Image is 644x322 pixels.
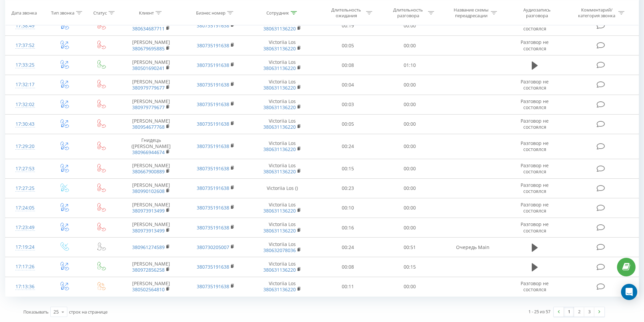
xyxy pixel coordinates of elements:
td: 00:23 [317,178,379,198]
td: 00:00 [379,134,441,159]
span: Разговор не состоялся [521,201,549,214]
td: 00:15 [379,257,441,277]
td: Очередь Main [440,238,505,257]
td: [PERSON_NAME] [119,16,183,35]
a: 380631136220 [263,124,296,130]
a: 380631136220 [263,84,296,91]
div: 17:32:02 [12,98,38,111]
span: строк на странице [69,309,108,315]
a: 380631136220 [263,146,296,152]
td: [PERSON_NAME] [119,218,183,238]
td: Victoriia Los [248,95,317,114]
div: 17:24:05 [12,201,38,215]
a: 380979779677 [132,84,165,91]
a: 380735191638 [197,143,229,149]
td: 00:24 [317,238,379,257]
td: 00:15 [317,159,379,178]
td: [PERSON_NAME] [119,95,183,114]
td: [PERSON_NAME] [119,159,183,178]
span: Разговор не состоялся [521,221,549,233]
div: 17:32:17 [12,78,38,91]
a: 380631136220 [263,267,296,273]
a: 2 [574,307,584,317]
div: 17:19:24 [12,241,38,254]
td: 00:00 [379,95,441,114]
td: Victoriia Los [248,238,317,257]
a: 380972856258 [132,267,165,273]
span: Разговор не состоялся [521,19,549,32]
div: 17:30:43 [12,118,38,131]
td: 00:00 [379,178,441,198]
div: Длительность ожидания [328,7,364,19]
a: 380631136220 [263,104,296,110]
a: 380631136220 [263,168,296,175]
a: 380735191638 [197,283,229,290]
a: 380735191638 [197,81,229,88]
td: Victoriia Los [248,16,317,35]
div: 17:27:53 [12,162,38,175]
td: 00:05 [317,36,379,55]
a: 380735191638 [197,121,229,127]
a: 380631136220 [263,227,296,234]
td: 00:00 [379,198,441,218]
a: 380735191638 [197,224,229,231]
a: 1 [564,307,574,317]
a: 380973913499 [132,207,165,214]
span: Разговор не состоялся [521,98,549,110]
div: 17:13:36 [12,280,38,293]
div: 17:29:20 [12,140,38,153]
td: 00:00 [379,75,441,95]
div: 17:27:25 [12,182,38,195]
td: [PERSON_NAME] [119,198,183,218]
span: Разговор не состоялся [521,78,549,91]
div: Название схемы переадресации [453,7,489,19]
div: Open Intercom Messenger [621,284,637,300]
div: Бизнес номер [196,10,225,16]
div: 17:23:49 [12,221,38,234]
td: Victoriia Los [248,218,317,238]
td: 00:08 [317,55,379,75]
td: 00:19 [317,16,379,35]
a: 380631136220 [263,207,296,214]
td: Victoriia Los () [248,178,317,198]
div: 17:37:52 [12,39,38,52]
a: 380979779677 [132,104,165,110]
a: 380730205007 [197,244,229,250]
td: 00:00 [379,277,441,296]
td: [PERSON_NAME] [119,178,183,198]
a: 380632078036 [263,247,296,253]
a: 380735191638 [197,165,229,172]
td: Гнидець ([PERSON_NAME] [119,134,183,159]
td: 00:00 [379,218,441,238]
a: 380634687711 [132,25,165,32]
a: 380735191638 [197,62,229,68]
span: Разговор не состоялся [521,162,549,175]
div: Дата звонка [11,10,37,16]
a: 380501690241 [132,65,165,71]
td: Victoriia Los [248,134,317,159]
a: 380631136220 [263,286,296,293]
td: 00:08 [317,257,379,277]
td: 00:00 [379,36,441,55]
td: 00:24 [317,134,379,159]
a: 380735191638 [197,185,229,191]
td: [PERSON_NAME] [119,277,183,296]
a: 380954677768 [132,124,165,130]
td: 00:11 [317,277,379,296]
a: 3 [584,307,594,317]
a: 380735191638 [197,22,229,29]
a: 380631136220 [263,45,296,52]
div: 17:38:49 [12,19,38,32]
a: 380735191638 [197,101,229,107]
a: 380966944674 [132,149,165,155]
div: 1 - 25 из 57 [528,308,550,315]
td: 00:00 [379,114,441,134]
a: 380631136220 [263,65,296,71]
div: Длительность разговора [390,7,426,19]
span: Разговор не состоялся [521,182,549,194]
div: Клиент [139,10,154,16]
td: Victoriia Los [248,198,317,218]
div: 17:33:25 [12,58,38,72]
td: [PERSON_NAME] [119,114,183,134]
span: Разговор не состоялся [521,280,549,293]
